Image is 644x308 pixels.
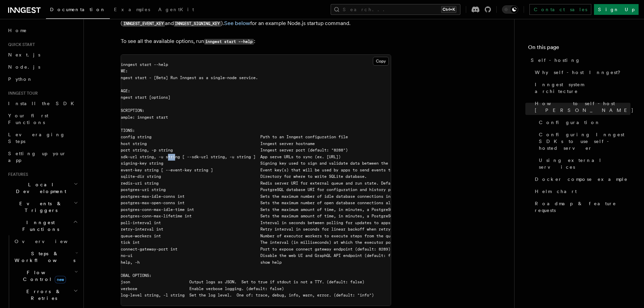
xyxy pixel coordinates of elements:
span: --retry-interval int Retry interval in seconds for linear backoff when retrying functions - must ... [116,227,502,232]
span: --host string Inngest server hostname [116,141,315,146]
a: Configuration [536,116,630,128]
kbd: Ctrl+K [441,6,456,13]
a: Leveraging Steps [5,128,79,147]
span: Steps & Workflows [12,250,75,264]
a: Contact sales [529,4,591,15]
button: Local Development [5,179,79,197]
span: --log-level string, -l string Set the log level. One of: trace, debug, info, warn, error. (defaul... [116,293,374,298]
span: Errors & Retries [12,288,73,302]
button: Copy [373,57,389,66]
p: To see all the available options, run : [121,37,391,46]
span: Inngest system architecture [535,81,630,95]
span: Documentation [50,7,106,12]
span: Python [8,76,33,82]
span: Next.js [8,52,40,57]
a: Using external services [536,154,630,173]
span: --postgres-conn-max-lifetime int Sets the maximum amount of time, in minutes, a PostgreSQL connec... [116,214,490,218]
span: --port string, -p string Inngest server port (default: "8288") [116,148,348,152]
span: Flow Control [12,269,74,283]
span: --redis-uri string Redis server URI for external queue and run state. Defaults to self-contained,... [116,181,575,186]
a: How to self-host [PERSON_NAME] [532,97,630,116]
span: --poll-interval int Interval in seconds between polling for updates to apps (default: 0) [116,220,421,225]
span: Node.js [8,64,40,70]
span: DESCRIPTION: [116,108,144,113]
span: GLOBAL OPTIONS: [116,273,151,278]
a: Roadmap & feature requests [532,197,630,216]
span: Configuring Inngest SDKs to use self-hosted server [539,131,630,151]
span: Why self-host Inngest? [535,69,625,76]
span: --sdk-url string, -u string [ --sdk-url string, -u string ] App serve URLs to sync (ex. [URL]) [116,155,341,159]
span: Using external services [539,157,630,170]
a: Node.js [5,61,79,73]
a: Configuring Inngest SDKs to use self-hosted server [536,128,630,154]
span: --queue-workers int Number of executor workers to execute steps from the queue (default: 100) [116,234,433,238]
span: Install the SDK [8,101,78,106]
span: Setting up your app [8,151,66,163]
a: Python [5,73,79,85]
span: --postgres-max-idle-conns int Sets the maximum number of idle database connections in the Postgre... [116,194,499,199]
span: USAGE: [116,89,130,93]
span: --signing-key string Signing key used to sign and validate data between the server and apps. [116,161,428,166]
a: Next.js [5,49,79,61]
span: Examples [114,7,150,12]
span: Features [5,172,28,177]
span: inngest start [options] [116,95,170,100]
span: Docker compose example [535,176,628,183]
span: AgentKit [158,7,194,12]
a: Home [5,24,79,37]
a: See below [224,20,250,26]
span: --event-key string [ --event-key string ] Event key(s) that will be used by apps to send events t... [116,168,421,172]
a: Your first Functions [5,110,79,128]
a: Documentation [46,2,110,19]
button: Flow Controlnew [12,266,79,285]
span: --postgres-uri string PostgreSQL database URI for configuration and history persistence. Defaults... [116,187,485,192]
span: Example: inngest start [116,115,168,120]
a: Why self-host Inngest? [532,66,630,78]
button: Errors & Retries [12,285,79,304]
span: Quick start [5,42,35,47]
span: --tick int The interval (in milliseconds) at which the executor polls the queue (default: 150) [116,240,457,245]
span: Leveraging Steps [8,132,65,144]
span: Overview [15,239,84,244]
button: Toggle dark mode [502,5,518,14]
span: Inngest tour [5,91,38,96]
span: $ inngest start --help [116,62,168,67]
a: Self-hosting [528,54,630,66]
span: Local Development [5,181,74,195]
span: Inngest Functions [5,219,73,233]
a: Sign Up [594,4,639,15]
h4: On this page [528,43,630,54]
span: --sqlite-dir string Directory for where to write SQLite database. [116,174,367,179]
span: Configuration [539,119,600,126]
span: --json Output logs as JSON. Set to true if stdout is not a TTY. (default: false) [116,280,364,284]
span: Your first Functions [8,113,48,125]
button: Steps & Workflows [12,247,79,266]
a: Setting up your app [5,147,79,166]
span: OPTIONS: [116,128,135,133]
span: inngest start - [Beta] Run Inngest as a single-node service. [116,75,258,80]
span: --no-ui Disable the web UI and GraphQL API endpoint (default: false) [116,253,402,258]
a: Overview [12,235,79,247]
button: Events & Triggers [5,197,79,216]
a: Examples [110,2,154,18]
a: Install the SDK [5,97,79,110]
code: INNGEST_SIGNING_KEY [174,21,221,27]
a: Inngest system architecture [532,78,630,97]
span: new [55,276,66,283]
code: inngest start --help [204,39,254,45]
span: --postgres-conn-max-idle-time int Sets the maximum amount of time, in minutes, a PostgreSQL conne... [116,207,483,212]
code: INNGEST_EVENT_KEY [122,21,165,27]
button: Search...Ctrl+K [331,4,460,15]
span: --help, -h show help [116,260,282,265]
span: --postgres-max-open-conns int Sets the maximum number of open database connections allowed in the... [116,200,521,205]
a: Docker compose example [532,173,630,185]
span: --verbose Enable verbose logging. (default: false) [116,286,284,291]
span: How to self-host [PERSON_NAME] [535,100,634,114]
a: Helm chart [532,185,630,197]
span: NAME: [116,69,128,73]
span: Events & Triggers [5,200,74,214]
button: Inngest Functions [5,216,79,235]
span: Roadmap & feature requests [535,200,630,214]
a: AgentKit [154,2,198,18]
span: --config string Path to an Inngest configuration file [116,135,348,139]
